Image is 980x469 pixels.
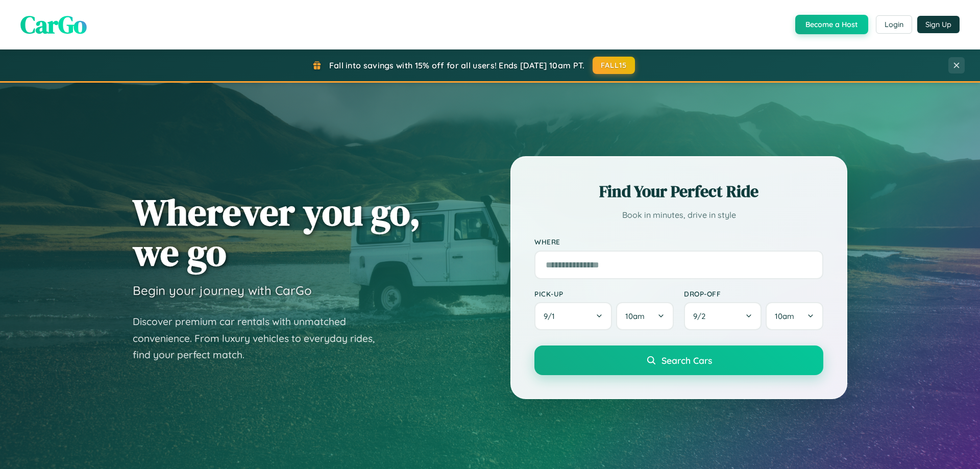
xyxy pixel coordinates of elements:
[133,283,312,298] h3: Begin your journey with CarGo
[684,302,762,330] button: 9/2
[534,180,823,203] h2: Find Your Perfect Ride
[616,302,674,330] button: 10am
[534,208,823,223] p: Book in minutes, drive in style
[593,57,635,74] button: FALL15
[684,289,823,298] label: Drop-off
[534,289,674,298] label: Pick-up
[917,16,960,33] button: Sign Up
[534,238,823,246] label: Where
[534,345,823,375] button: Search Cars
[544,311,560,321] span: 9 / 1
[20,8,87,41] span: CarGo
[329,60,585,70] span: Fall into savings with 15% off for all users! Ends [DATE] 10am PT.
[133,313,388,363] p: Discover premium car rentals with unmatched convenience. From luxury vehicles to everyday rides, ...
[795,15,868,34] button: Become a Host
[766,302,823,330] button: 10am
[693,311,710,321] span: 9 / 2
[625,311,645,321] span: 10am
[661,355,712,366] span: Search Cars
[534,302,612,330] button: 9/1
[876,15,912,34] button: Login
[775,311,794,321] span: 10am
[133,192,421,273] h1: Wherever you go, we go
